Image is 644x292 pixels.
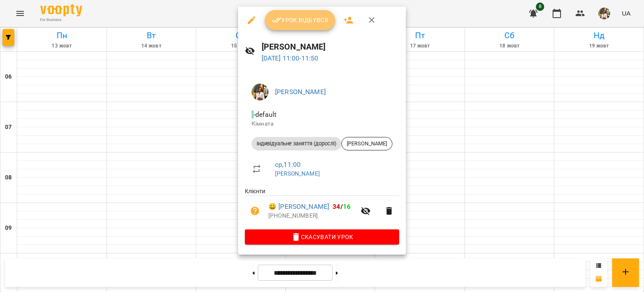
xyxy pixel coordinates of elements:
p: Кімната [252,120,392,128]
a: [DATE] 11:00-11:50 [262,54,319,62]
p: [PHONE_NUMBER] [268,212,356,220]
span: 34 [332,203,340,210]
a: [PERSON_NAME] [275,170,320,177]
span: - default [252,110,278,118]
span: Урок відбувся [272,15,329,25]
a: [PERSON_NAME] [275,88,326,96]
span: Скасувати Урок [252,232,392,242]
span: Індивідуальне заняття (дорослі) [252,140,341,147]
button: Візит ще не сплачено. Додати оплату? [245,201,265,221]
b: / [332,203,351,210]
span: [PERSON_NAME] [342,140,392,147]
ul: Клієнти [245,187,399,229]
h6: [PERSON_NAME] [262,40,399,53]
button: Скасувати Урок [245,229,399,245]
a: ср , 11:00 [275,160,301,168]
button: Урок відбувся [265,10,335,30]
img: aea806cbca9c040a8c2344d296ea6535.jpg [252,84,268,100]
span: 16 [343,203,351,210]
div: [PERSON_NAME] [341,137,392,150]
a: 😀 [PERSON_NAME] [268,202,329,212]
